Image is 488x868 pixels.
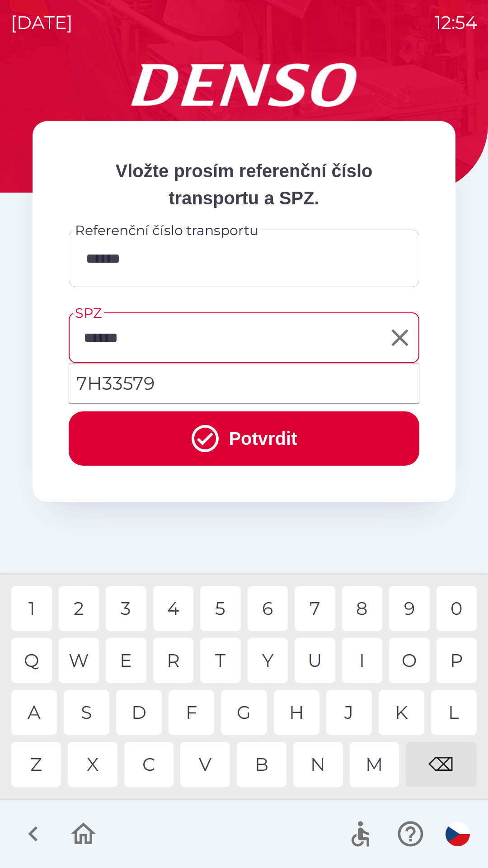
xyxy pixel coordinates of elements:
p: Vložte prosím referenční číslo transportu a SPZ. [69,157,419,212]
p: [DATE] [11,9,73,36]
li: 7H33579 [69,367,419,400]
button: Clear [384,321,416,354]
p: 12:54 [435,9,477,36]
img: cs flag [446,822,470,846]
img: Logo [33,63,455,107]
label: Referenční číslo transportu [75,221,258,240]
button: Potvrdit [69,411,419,466]
label: SPZ [75,303,102,323]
